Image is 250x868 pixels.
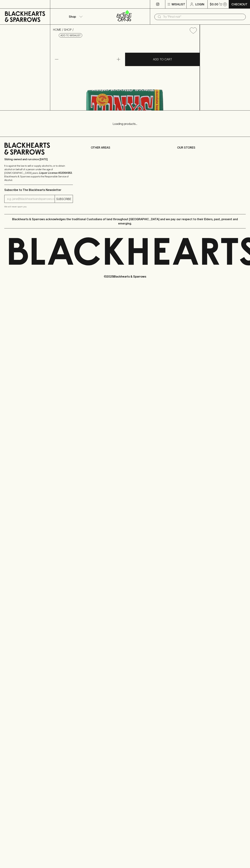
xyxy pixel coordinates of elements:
[4,158,73,161] p: Sibling owned and run since [DATE]
[50,37,200,110] img: 80123.png
[7,217,243,226] p: Blackhearts & Sparrows acknowledges the traditional Custodians of land throughout [GEOGRAPHIC_DAT...
[188,26,198,35] button: Add to wishlist
[59,33,82,38] button: Add to wishlist
[39,171,72,174] strong: Liquor License #32064953
[53,28,61,31] a: HOME
[91,145,159,150] p: OTHER AREAS
[69,14,76,19] p: Shop
[7,196,55,202] input: e.g. jane@blackheartsandsparrows.com.au
[153,57,172,61] p: ADD TO CART
[4,164,73,182] p: It is against the law to sell or supply alcohol to, or to obtain alcohol on behalf of a person un...
[231,2,247,6] p: Checkout
[4,188,73,192] p: Subscribe to The Blackhearts Newsletter
[50,2,53,6] p: ⠀
[4,122,246,126] p: Loading products...
[224,3,226,5] p: 0
[55,195,73,203] button: SUBSCRIBE
[64,28,72,31] a: SHOP
[210,2,218,6] p: $0.00
[50,9,100,24] button: Shop
[4,205,73,208] p: We will never spam you
[163,14,243,20] input: Try "Pinot noir"
[195,2,204,6] p: Login
[56,197,71,201] p: SUBSCRIBE
[172,2,185,6] p: Wishlist
[177,145,246,150] p: OUR STORES
[125,53,200,66] button: ADD TO CART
